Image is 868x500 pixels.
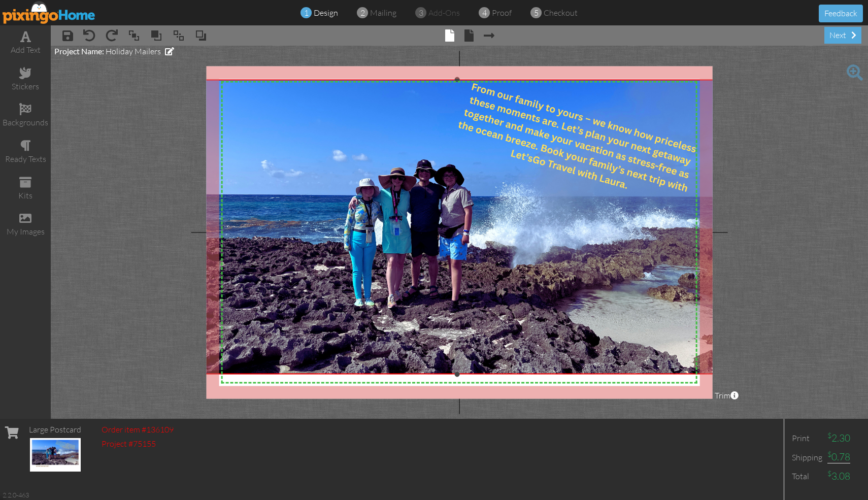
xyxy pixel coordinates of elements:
span: 5 [534,7,539,19]
img: 20250923-192704-60e29dac28f0-original.png [179,79,735,374]
span: Holiday Mailers [106,46,161,56]
td: Shipping [789,448,825,466]
td: Print [789,429,825,448]
div: 2.2.0-463 [3,490,29,499]
img: 136109-1-1758655769738-e0d0b1239b1a5244-qa.jpg [30,438,81,472]
span: Project Name: [54,46,104,56]
span: design [314,8,338,18]
div: Large Postcard [29,424,81,436]
div: next [824,27,861,44]
span: 4 [482,7,487,19]
button: Feedback [819,5,863,22]
sup: $ [827,431,831,440]
span: add-ons [428,8,460,18]
td: Total [789,467,825,486]
span: 0.78 [827,451,850,463]
img: pixingo logo [3,1,96,24]
span: 2 [360,7,365,19]
span: 2.30 [827,432,850,444]
span: 1 [304,7,309,19]
span: mailing [370,8,396,18]
span: checkout [544,8,578,18]
span: proof [492,8,512,18]
sup: $ [827,450,831,458]
sup: $ [827,469,831,478]
div: Order item #136109 [102,424,174,436]
span: 3.08 [827,470,850,482]
span: Trim [715,390,739,402]
div: Project #75155 [102,438,174,450]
